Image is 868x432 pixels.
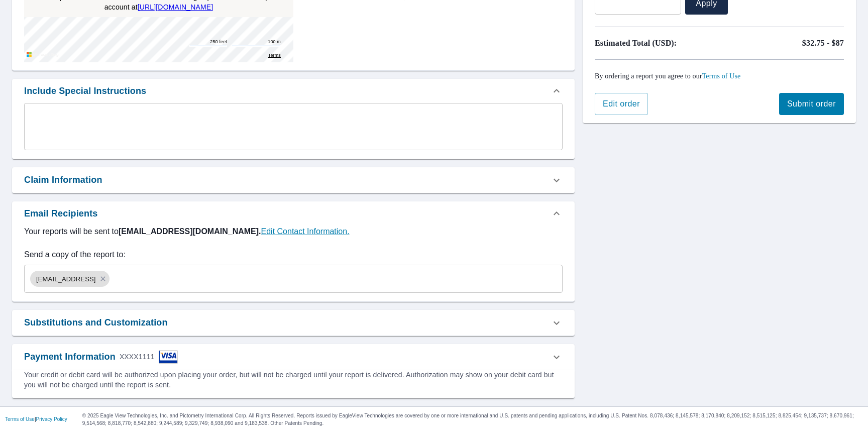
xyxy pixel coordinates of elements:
[24,370,563,390] div: Your credit or debit card will be authorized upon placing your order, but will not be charged unt...
[30,271,110,287] div: [EMAIL_ADDRESS]
[12,344,575,370] div: Payment InformationXXXX1111cardImage
[595,72,844,81] p: By ordering a report you agree to our
[159,350,178,364] img: cardImage
[24,350,178,364] div: Payment Information
[82,412,863,427] p: © 2025 Eagle View Technologies, Inc. and Pictometry International Corp. All Rights Reserved. Repo...
[595,93,648,115] button: Edit order
[36,416,67,422] a: Privacy Policy
[24,316,168,330] div: Substitutions and Customization
[12,167,575,193] div: Claim Information
[595,37,719,49] p: Estimated Total (USD):
[138,3,213,11] a: [URL][DOMAIN_NAME]
[120,350,155,364] div: XXXX1111
[802,37,844,49] p: $32.75 - $87
[779,93,844,115] button: Submit order
[24,249,563,261] label: Send a copy of the report to:
[261,227,350,236] a: EditContactInfo
[24,207,97,221] div: Email Recipients
[24,84,146,98] div: Include Special Instructions
[12,310,575,336] div: Substitutions and Customization
[5,416,35,422] a: Terms of Use
[787,98,836,110] span: Submit order
[603,98,640,110] span: Edit order
[24,226,563,238] label: Your reports will be sent to
[12,201,575,226] div: Email Recipients
[30,274,102,284] span: [EMAIL_ADDRESS]
[5,416,67,422] p: |
[119,227,261,236] b: [EMAIL_ADDRESS][DOMAIN_NAME].
[702,72,741,80] a: Terms of Use
[268,52,281,59] a: Terms
[24,173,102,187] div: Claim Information
[12,79,575,103] div: Include Special Instructions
